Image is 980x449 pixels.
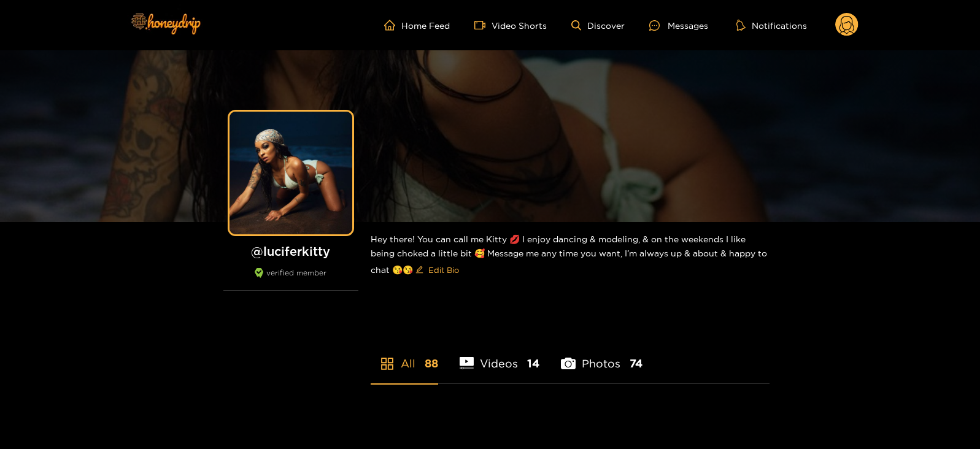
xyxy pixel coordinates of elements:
[561,328,642,383] li: Photos
[223,244,358,259] h1: @ luciferkitty
[371,222,770,290] div: Hey there! You can call me Kitty 💋 I enjoy dancing & modeling, & on the weekends I like being cho...
[223,268,358,291] div: verified member
[384,20,401,31] span: home
[415,266,423,275] span: edit
[474,20,492,31] span: video-camera
[384,20,450,31] a: Home Feed
[460,328,540,383] li: Videos
[649,18,708,33] div: Messages
[413,260,461,280] button: editEdit Bio
[425,356,438,371] span: 88
[371,328,438,383] li: All
[733,19,811,31] button: Notifications
[380,356,395,371] span: appstore
[527,356,539,371] span: 14
[630,356,642,371] span: 74
[571,20,625,31] a: Discover
[474,20,547,31] a: Video Shorts
[428,264,459,276] span: Edit Bio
